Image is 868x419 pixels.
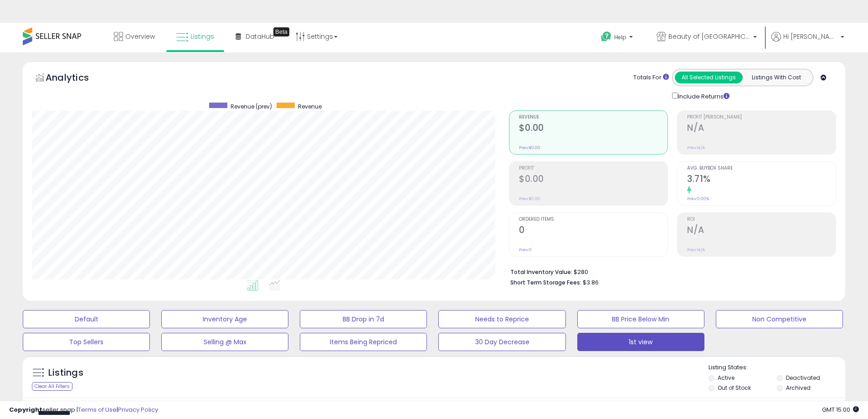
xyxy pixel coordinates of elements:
[650,23,764,52] a: Beauty of [GEOGRAPHIC_DATA]
[675,72,743,83] button: All Selected Listings
[709,363,845,372] p: Listing States:
[668,32,750,41] span: Beauty of [GEOGRAPHIC_DATA]
[718,374,734,382] label: Active
[32,382,72,391] div: Clear All Filters
[169,23,221,50] a: Listings
[687,196,709,202] small: Prev: 0.00%
[583,278,599,287] span: $3.86
[742,72,810,83] button: Listings With Cost
[510,266,829,277] li: $280
[289,23,344,50] a: Settings
[519,247,532,253] small: Prev: 0
[519,196,540,202] small: Prev: $0.00
[519,115,668,120] span: Revenue
[9,405,42,414] strong: Copyright
[687,247,705,253] small: Prev: N/A
[161,310,288,328] button: Inventory Age
[614,33,627,41] span: Help
[231,103,272,110] span: Revenue (prev)
[23,333,150,351] button: Top Sellers
[519,225,668,237] h2: 0
[48,367,83,379] h5: Listings
[577,310,704,328] button: BB Price Below Min
[246,32,274,41] span: DataHub
[783,32,838,41] span: Hi [PERSON_NAME]
[273,27,289,36] div: Tooltip anchor
[510,268,572,276] b: Total Inventory Value:
[438,310,565,328] button: Needs to Reprice
[687,166,836,171] span: Avg. Buybox Share
[9,406,158,414] div: seller snap | |
[822,405,859,414] span: 2025-10-6 15:00 GMT
[519,145,540,150] small: Prev: $0.00
[107,23,162,50] a: Overview
[300,310,427,328] button: BB Drop in 7d
[718,384,751,392] label: Out of Stock
[298,103,322,110] span: Revenue
[665,91,740,101] div: Include Returns
[23,310,150,328] button: Default
[771,32,844,52] a: Hi [PERSON_NAME]
[519,174,668,186] h2: $0.00
[687,123,836,135] h2: N/A
[601,31,612,42] i: Get Help
[716,310,843,328] button: Non Competitive
[786,384,811,392] label: Archived
[786,374,820,382] label: Deactivated
[633,73,669,82] div: Totals For
[687,225,836,237] h2: N/A
[519,217,668,222] span: Ordered Items
[300,333,427,351] button: Items Being Repriced
[687,174,836,186] h2: 3.71%
[577,333,704,351] button: 1st view
[519,166,668,171] span: Profit
[687,145,705,150] small: Prev: N/A
[46,71,107,86] h5: Analytics
[161,333,288,351] button: Selling @ Max
[438,333,565,351] button: 30 Day Decrease
[519,123,668,135] h2: $0.00
[687,115,836,120] span: Profit [PERSON_NAME]
[687,217,836,222] span: ROI
[125,32,155,41] span: Overview
[190,32,214,41] span: Listings
[594,24,642,52] a: Help
[510,279,581,286] b: Short Term Storage Fees:
[229,23,281,50] a: DataHub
